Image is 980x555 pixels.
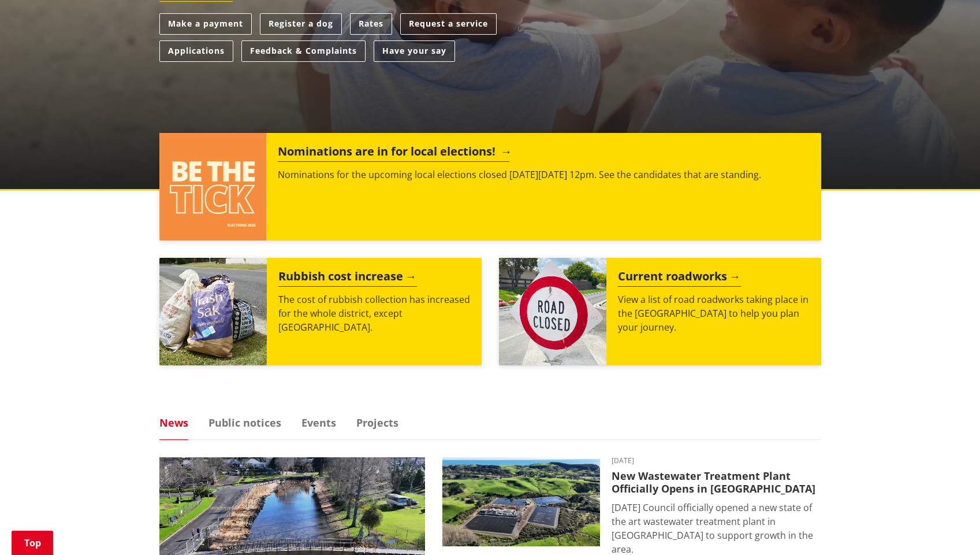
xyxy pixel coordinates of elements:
a: Events [301,417,336,428]
img: Raglan WWTP facility [442,457,600,546]
a: Rates [350,13,392,35]
h2: Current roadworks [618,269,741,287]
p: View a list of road roadworks taking place in the [GEOGRAPHIC_DATA] to help you plan your journey. [618,293,810,334]
img: Road closed sign [499,258,606,365]
a: Current roadworks View a list of road roadworks taking place in the [GEOGRAPHIC_DATA] to help you... [499,258,821,365]
a: Make a payment [159,13,252,35]
p: Nominations for the upcoming local elections closed [DATE][DATE] 12pm. See the candidates that ar... [278,168,809,182]
time: [DATE] [612,457,821,464]
iframe: Messenger Launcher [927,506,968,548]
a: Top [12,531,53,555]
h3: New Wastewater Treatment Plant Officially Opens in [GEOGRAPHIC_DATA] [612,470,821,495]
p: The cost of rubbish collection has increased for the whole district, except [GEOGRAPHIC_DATA]. [278,293,470,334]
a: Public notices [208,417,281,428]
a: Have your say [374,40,455,62]
h2: Rubbish cost increase [278,269,417,287]
a: Feedback & Complaints [241,40,366,62]
a: Register a dog [260,13,342,35]
a: Rubbish bags with sticker Rubbish cost increase The cost of rubbish collection has increased for ... [159,258,482,365]
img: ELECTIONS 2025 (15) [159,133,267,240]
img: Rubbish bags with sticker [159,258,267,365]
a: Applications [159,40,233,62]
a: Projects [356,417,398,428]
a: News [159,417,188,428]
a: Nominations are in for local elections! Nominations for the upcoming local elections closed [DATE... [159,133,821,240]
a: Request a service [400,13,497,35]
h2: Nominations are in for local elections! [278,145,509,162]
